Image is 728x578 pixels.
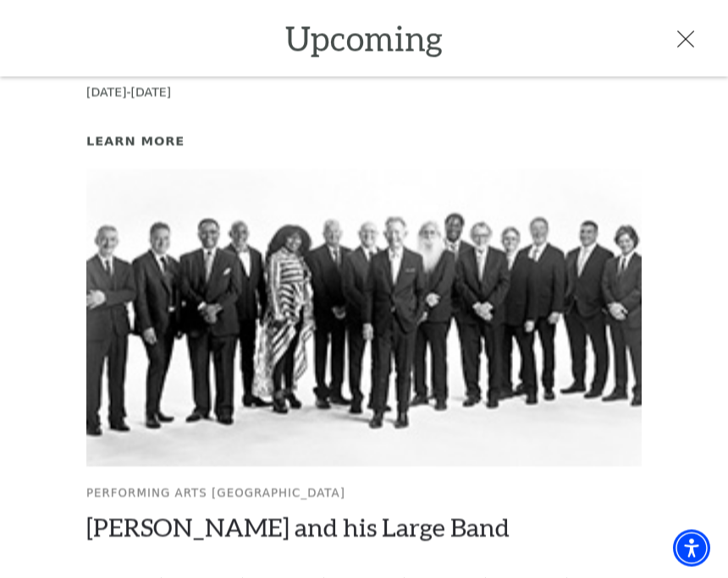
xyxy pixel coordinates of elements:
a: [PERSON_NAME] and his Large Band [86,513,510,543]
p: [DATE]-[DATE] [86,74,642,113]
span: Learn More [86,132,185,153]
p: Performing Arts [GEOGRAPHIC_DATA] [86,477,642,513]
img: Performing Arts Fort Worth [86,170,642,468]
div: Accessibility Menu [673,530,710,567]
a: Learn More Peter Pan [86,132,185,153]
